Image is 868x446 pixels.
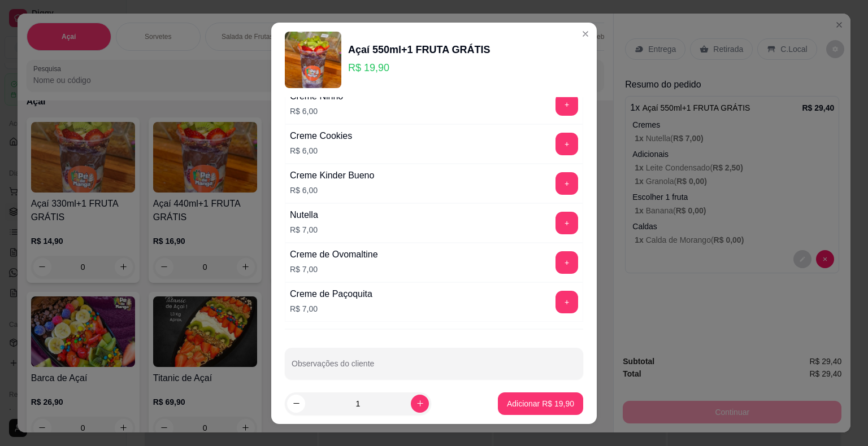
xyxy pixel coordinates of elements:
p: R$ 6,00 [290,106,343,117]
div: Creme de Paçoquita [290,287,372,301]
div: Nutella [290,208,318,222]
button: add [555,291,578,313]
button: add [555,212,578,234]
div: Creme de Ovomaltine [290,248,378,261]
p: R$ 7,00 [290,303,372,314]
p: Adicionar R$ 19,90 [507,398,574,409]
p: R$ 19,90 [348,60,491,76]
button: add [555,172,578,195]
div: Creme Kinder Bueno [290,169,374,182]
p: R$ 6,00 [290,185,374,196]
div: Creme Cookies [290,129,352,143]
button: add [555,251,578,274]
button: add [555,93,578,116]
button: increase-product-quantity [411,395,429,413]
p: R$ 7,00 [290,224,318,235]
button: Close [576,25,594,43]
button: Adicionar R$ 19,90 [498,392,583,415]
p: R$ 7,00 [290,264,378,275]
input: Observações do cliente [292,362,576,374]
button: decrease-product-quantity [287,395,305,413]
div: Açaí 550ml+1 FRUTA GRÁTIS [348,42,491,58]
img: product-image [285,32,341,88]
p: R$ 6,00 [290,145,352,156]
button: add [555,133,578,155]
